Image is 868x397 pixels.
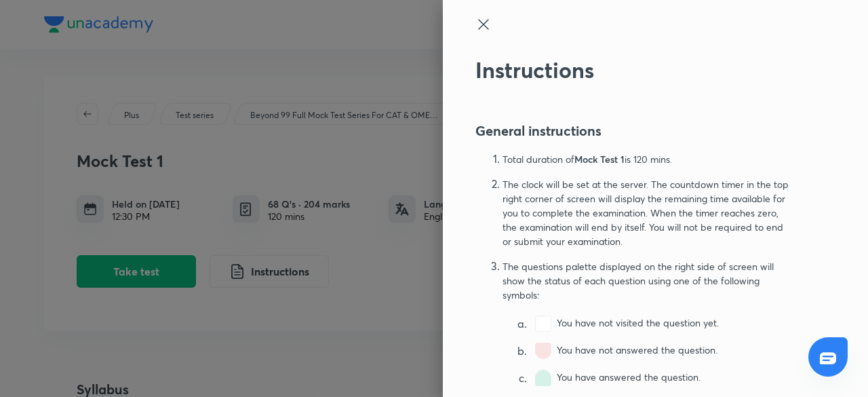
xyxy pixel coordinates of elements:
[502,259,790,302] p: The questions palette displayed on the right side of screen will show the status of each question...
[535,316,551,332] img: not-visited
[574,153,625,166] span: Mock Test 1
[557,343,790,361] p: You have not answered the question.
[475,57,790,83] h2: Instructions
[535,370,551,386] img: answered
[502,152,790,166] p: Total duration of is 120 mins .
[557,370,790,388] p: You have answered the question.
[475,121,790,141] h4: General instructions
[502,177,790,248] p: The clock will be set at the server. The countdown timer in the top right corner of screen will d...
[557,316,790,334] p: You have not visited the question yet.
[535,343,551,359] img: not-answered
